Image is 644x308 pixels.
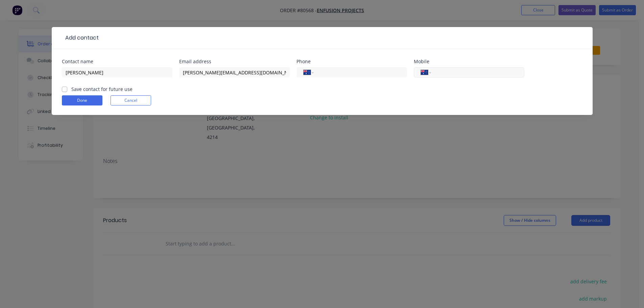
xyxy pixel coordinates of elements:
button: Cancel [111,95,151,105]
div: Email address [179,59,290,64]
div: Mobile [414,59,524,64]
div: Phone [296,59,407,64]
div: Add contact [62,34,99,42]
label: Save contact for future use [71,86,133,93]
button: Done [62,95,102,105]
div: Contact name [62,59,172,64]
